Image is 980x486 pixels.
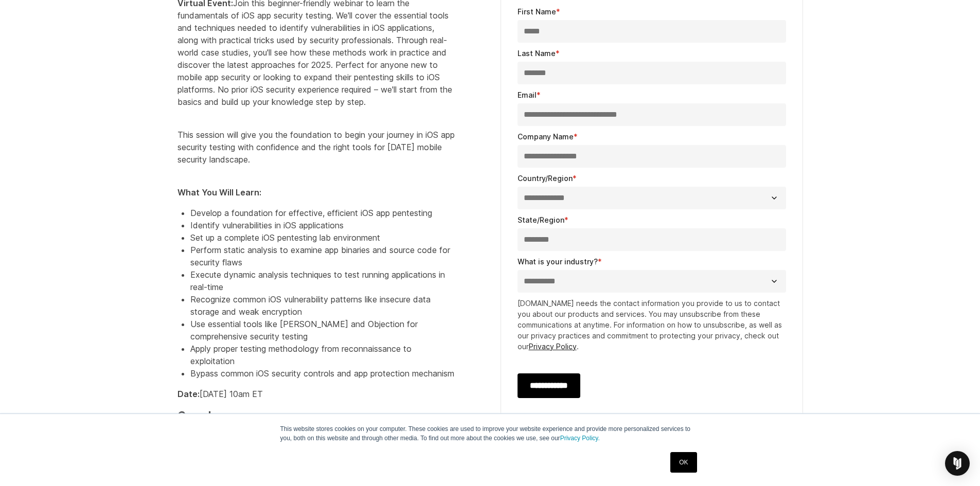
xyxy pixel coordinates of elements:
li: Bypass common iOS security controls and app protection mechanism [190,367,455,380]
span: Last Name [518,49,556,58]
p: This website stores cookies on your computer. These cookies are used to improve your website expe... [280,424,700,443]
li: Use essential tools like [PERSON_NAME] and Objection for comprehensive security testing [190,318,455,343]
span: Email [518,91,537,99]
span: First Name [518,7,556,16]
a: Privacy Policy. [560,435,600,442]
a: OK [670,452,697,473]
li: Set up a complete iOS pentesting lab environment [190,231,455,244]
li: Recognize common iOS vulnerability patterns like insecure data storage and weak encryption [190,293,455,318]
strong: Date: [177,389,200,399]
li: Execute dynamic analysis techniques to test running applications in real-time [190,268,455,293]
div: Open Intercom Messenger [945,451,970,476]
span: Company Name [518,132,574,141]
h4: Speakers [177,408,455,424]
li: Perform static analysis to examine app binaries and source code for security flaws [190,244,455,268]
span: Country/Region [518,174,573,183]
a: Privacy Policy [529,342,577,351]
li: Apply proper testing methodology from reconnaissance to exploitation [190,343,455,367]
span: State/Region [518,215,564,224]
p: [DOMAIN_NAME] needs the contact information you provide to us to contact you about our products a... [518,298,786,352]
li: Identify vulnerabilities in iOS applications [190,219,455,231]
span: This session will give you the foundation to begin your journey in iOS app security testing with ... [177,130,455,165]
span: What is your industry? [518,257,598,266]
p: [DATE] 10am ET [177,388,455,400]
strong: What You Will Learn: [177,187,261,197]
li: Develop a foundation for effective, efficient iOS app pentesting [190,207,455,219]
